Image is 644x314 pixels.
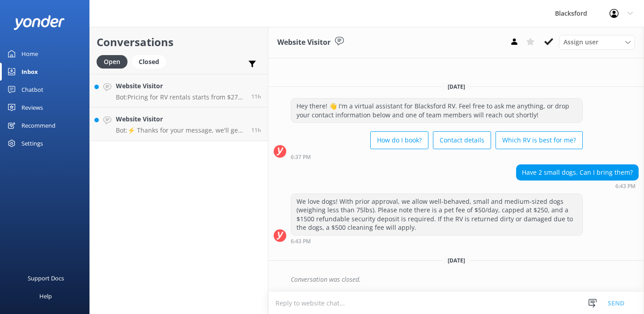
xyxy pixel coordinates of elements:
[291,194,582,235] div: We love dogs! With prior approval, we allow well-behaved, small and medium-sized dogs (weighing l...
[116,126,245,134] p: Bot: ⚡ Thanks for your message, we'll get back to you as soon as we can. You're also welcome to k...
[277,37,330,48] h3: Website Visitor
[251,126,261,134] span: Sep 08 2025 08:33pm (UTC -06:00) America/Chihuahua
[132,56,170,66] a: Closed
[291,238,583,244] div: Aug 19 2025 06:43pm (UTC -06:00) America/Chihuahua
[116,114,245,124] h4: Website Visitor
[251,93,261,100] span: Sep 08 2025 08:54pm (UTC -06:00) America/Chihuahua
[21,81,43,99] div: Chatbot
[442,257,470,264] span: [DATE]
[291,154,583,160] div: Aug 19 2025 06:37pm (UTC -06:00) America/Chihuahua
[132,55,166,69] div: Closed
[97,55,127,69] div: Open
[370,131,428,149] button: How do I book?
[116,81,245,91] h4: Website Visitor
[13,15,65,30] img: yonder-white-logo.png
[563,37,598,47] span: Assign user
[291,272,639,287] div: Conversation was closed.
[291,239,311,244] strong: 6:43 PM
[433,131,491,149] button: Contact details
[97,56,132,66] a: Open
[21,99,43,116] div: Reviews
[39,287,52,305] div: Help
[291,99,582,122] div: Hey there! 👋 I'm a virtual assistant for Blacksford RV. Feel free to ask me anything, or drop you...
[21,134,43,152] div: Settings
[90,74,268,108] a: Website VisitorBot:Pricing for RV rentals starts from $275 per day and varies based on location, ...
[116,93,245,101] p: Bot: Pricing for RV rentals starts from $275 per day and varies based on location, RV type, and t...
[21,45,38,63] div: Home
[496,131,583,149] button: Which RV is best for me?
[291,155,311,160] strong: 6:37 PM
[615,184,636,189] strong: 6:43 PM
[21,116,55,134] div: Recommend
[28,269,64,287] div: Support Docs
[517,165,638,180] div: Have 2 small dogs. Can I bring them?
[97,34,261,51] h2: Conversations
[559,35,635,49] div: Assign User
[21,63,38,81] div: Inbox
[274,272,639,287] div: 2025-08-20T15:22:10.693
[516,183,639,189] div: Aug 19 2025 06:43pm (UTC -06:00) America/Chihuahua
[90,108,268,141] a: Website VisitorBot:⚡ Thanks for your message, we'll get back to you as soon as we can. You're als...
[442,83,470,90] span: [DATE]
